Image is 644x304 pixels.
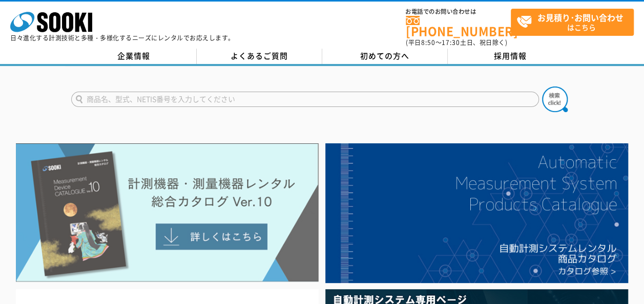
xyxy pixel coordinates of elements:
[71,92,539,107] input: 商品名、型式、NETIS番号を入力してください
[448,49,573,64] a: 採用情報
[442,38,460,47] span: 17:30
[542,86,568,112] img: btn_search.png
[537,11,624,24] strong: お見積り･お問い合わせ
[10,35,235,41] p: 日々進化する計測技術と多種・多様化するニーズにレンタルでお応えします。
[325,143,628,283] img: 自動計測システムカタログ
[516,9,633,35] span: はこちら
[71,49,197,64] a: 企業情報
[406,16,511,37] a: [PHONE_NUMBER]
[421,38,435,47] span: 8:50
[360,50,409,61] span: 初めての方へ
[322,49,448,64] a: 初めての方へ
[511,9,634,36] a: お見積り･お問い合わせはこちら
[197,49,322,64] a: よくあるご質問
[406,9,511,15] span: お電話でのお問い合わせは
[16,143,319,282] img: Catalog Ver10
[406,38,507,47] span: (平日 ～ 土日、祝日除く)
